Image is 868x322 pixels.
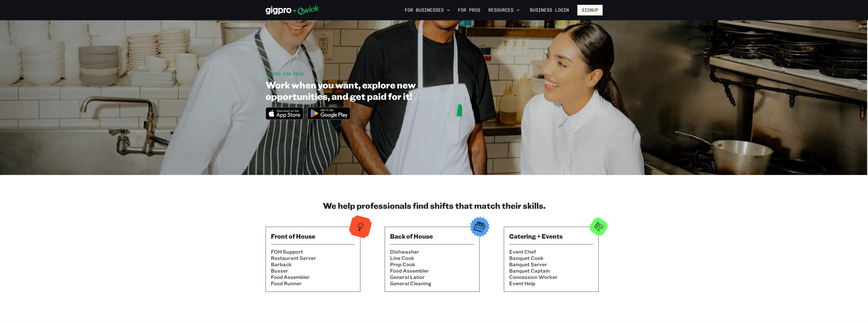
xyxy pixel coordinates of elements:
h3: Back of House [390,232,474,240]
li: Line Cook [390,255,474,261]
li: Busser [271,268,355,274]
h3: Front of House [271,232,355,240]
h3: Catering + Events [509,232,593,240]
li: Event Chef [509,249,593,255]
img: Get it on Google Play [304,104,354,123]
li: Food Assembler [390,268,474,274]
li: Concession Worker [509,274,593,280]
li: General Cleaning [390,280,474,287]
li: Event Help [509,280,593,287]
button: For Businesses [403,6,452,14]
li: Banquet Server [509,261,593,268]
li: Restaurant Server [271,255,355,261]
li: Banquet Captain [509,268,593,274]
li: Prep Cook [390,261,474,268]
li: Food Assembler [271,274,355,280]
li: Dishwasher [390,249,474,255]
button: Signup [577,5,603,15]
li: Barback [271,261,355,268]
span: GIGPRO FOR PROS [266,71,304,77]
li: Food Runner [271,280,355,287]
li: Banquet Cook [509,255,593,261]
button: Resources [486,6,522,14]
a: Download on the App Store [266,116,304,121]
a: Business Login [526,5,573,15]
h2: We help professionals find shifts that match their skills. [266,200,603,211]
li: General Labor [390,274,474,280]
a: For Pros [456,6,482,14]
h1: Work when you want, explore new opportunities, and get paid for it! [266,79,468,102]
li: FOH Support [271,249,355,255]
